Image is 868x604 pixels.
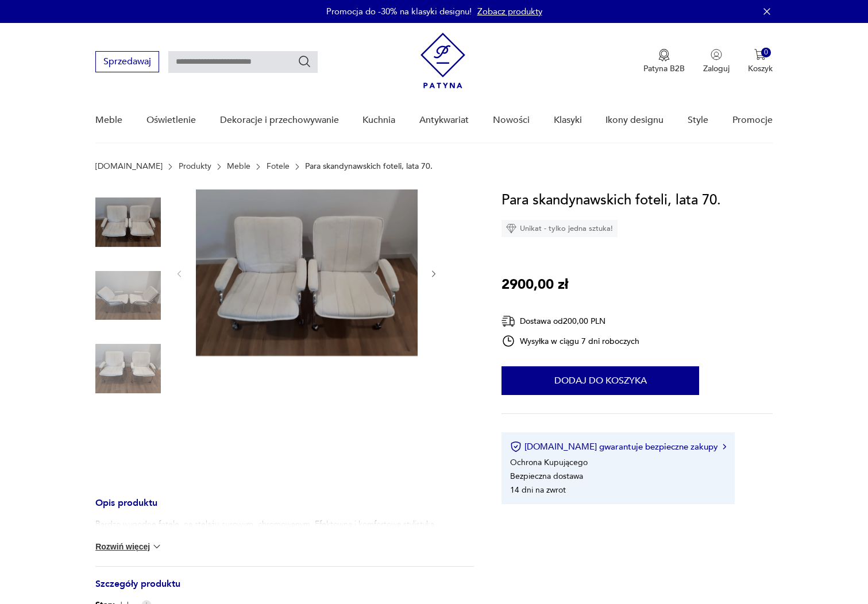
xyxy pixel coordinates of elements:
a: Oświetlenie [146,98,196,142]
li: Ochrona Kupującego [510,457,588,468]
div: Dostawa od 200,00 PLN [501,314,639,328]
h3: Opis produktu [95,500,474,518]
img: Ikona dostawy [501,314,515,328]
p: Para skandynawskich foteli, lata 70. [305,162,433,171]
button: Dodaj do koszyka [501,366,699,395]
img: Ikona medalu [658,49,670,61]
img: Patyna - sklep z meblami i dekoracjami vintage [421,33,465,88]
a: Produkty [179,162,211,171]
a: Promocje [732,98,773,142]
img: chevron down [151,541,163,552]
img: Ikona certyfikatu [510,441,522,452]
div: 0 [761,48,771,57]
div: Wysyłka w ciągu 7 dni roboczych [501,334,639,348]
div: Unikat - tylko jedna sztuka! [501,220,618,237]
p: Bardzo wygodne fotele, na stelażu surowym, chromowanym. Efektowna i komfortowa stylistyka. [95,518,437,530]
button: Patyna B2B [643,49,685,74]
img: Ikona koszyka [754,49,766,60]
img: Zdjęcie produktu Para skandynawskich foteli, lata 70. [196,189,418,356]
a: Zobacz produkty [477,6,542,17]
img: Zdjęcie produktu Para skandynawskich foteli, lata 70. [95,263,161,328]
a: [DOMAIN_NAME] [95,162,163,171]
a: Meble [95,98,122,142]
button: Sprzedawaj [95,51,159,72]
a: Dekoracje i przechowywanie [220,98,339,142]
a: Kuchnia [362,98,395,142]
h1: Para skandynawskich foteli, lata 70. [501,189,721,211]
li: Bezpieczna dostawa [510,471,583,482]
a: Antykwariat [419,98,469,142]
p: Koszyk [748,63,773,74]
a: Style [688,98,708,142]
p: 2900,00 zł [501,274,568,296]
h3: Szczegóły produktu [95,580,474,599]
a: Sprzedawaj [95,59,159,67]
button: Szukaj [298,55,311,68]
p: Zaloguj [703,63,730,74]
li: 14 dni na zwrot [510,485,566,495]
img: Ikona diamentu [506,223,516,234]
p: Patyna B2B [643,63,685,74]
button: Zaloguj [703,49,730,74]
a: Ikony designu [605,98,663,142]
a: Nowości [493,98,530,142]
img: Ikonka użytkownika [711,49,722,60]
img: Zdjęcie produktu Para skandynawskich foteli, lata 70. [95,189,161,255]
img: Ikona strzałki w prawo [723,444,726,450]
a: Klasyki [554,98,582,142]
button: 0Koszyk [748,49,773,74]
button: Rozwiń więcej [95,541,162,552]
a: Fotele [267,162,290,171]
a: Ikona medaluPatyna B2B [643,49,685,74]
button: [DOMAIN_NAME] gwarantuje bezpieczne zakupy [510,441,726,452]
a: Meble [227,162,250,171]
img: Zdjęcie produktu Para skandynawskich foteli, lata 70. [95,336,161,401]
p: Promocja do -30% na klasyki designu! [326,6,472,17]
